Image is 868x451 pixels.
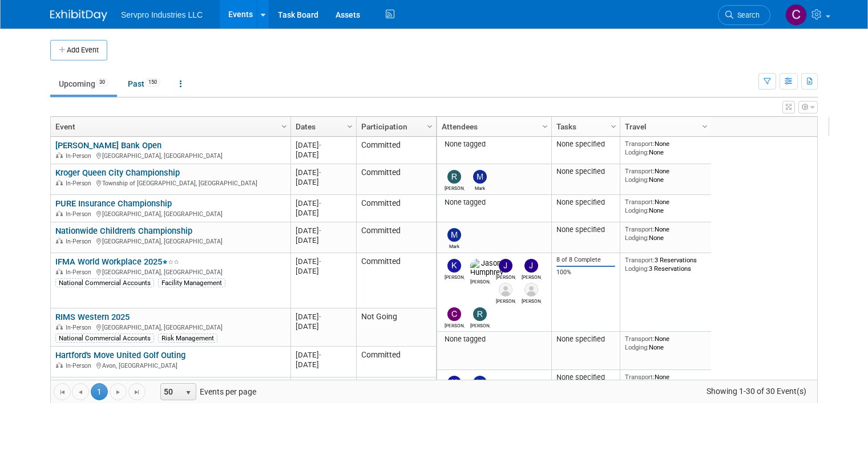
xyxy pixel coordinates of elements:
span: Transport: [625,373,655,381]
span: 150 [145,78,160,87]
span: - [319,351,321,359]
div: Jeremy Jackson [522,273,542,280]
img: ExhibitDay [50,10,107,21]
div: 100% [556,269,616,277]
a: Attendees [442,117,544,136]
img: Jason Humphrey [470,259,503,277]
a: RIMS Western 2025 [55,312,130,322]
a: IFMA World Workplace 2025 [55,257,179,267]
div: [GEOGRAPHIC_DATA], [GEOGRAPHIC_DATA] [55,209,285,218]
span: Go to the last page [132,388,142,397]
div: Avon, [GEOGRAPHIC_DATA] [55,360,285,370]
span: 30 [96,78,108,87]
a: Event [55,117,283,136]
span: Showing 1-30 of 30 Event(s) [696,383,817,399]
span: - [319,257,321,266]
div: Facility Management [158,278,225,287]
a: Column Settings [344,117,357,134]
img: In-Person Event [56,362,63,368]
img: In-Person Event [56,210,63,216]
img: Rick Dubois [447,170,461,184]
span: Column Settings [609,122,618,131]
img: Monique Patton [473,376,487,389]
a: Column Settings [278,117,291,134]
div: [DATE] [296,198,351,208]
img: Chris Chassagneux [447,307,461,321]
div: Chris Chassagneux [445,321,465,328]
td: Committed [356,347,436,377]
div: None None [625,335,707,351]
img: Rick Knox [473,307,487,321]
a: PURE Insurance Championship [55,198,172,209]
div: Amy Fox [496,296,516,304]
div: None None [625,373,707,389]
img: Jay Reynolds [499,259,512,273]
span: In-Person [66,362,95,369]
div: None None [625,167,707,184]
span: In-Person [66,152,95,160]
span: In-Person [66,238,95,245]
span: Lodging: [625,148,649,156]
span: 1 [91,383,108,400]
a: Search [718,5,770,25]
div: None tagged [442,140,547,149]
div: Matt Post [522,296,542,304]
div: [GEOGRAPHIC_DATA], [GEOGRAPHIC_DATA] [55,322,285,332]
div: Jay Reynolds [496,273,516,280]
div: [DATE] [296,235,351,245]
div: [DATE] [296,322,351,331]
img: In-Person Event [56,238,63,243]
div: 8 of 8 Complete [556,256,616,264]
div: None None [625,198,707,214]
span: Transport: [625,225,655,233]
span: Column Settings [280,122,289,131]
img: Kim Cunha [447,376,461,389]
span: select [184,388,193,397]
span: - [319,226,321,235]
span: Column Settings [345,122,354,131]
img: Jeremy Jackson [524,259,538,273]
img: In-Person Event [56,324,63,330]
img: Mark Bristol [447,228,461,242]
div: [DATE] [296,257,351,266]
div: National Commercial Accounts [55,278,154,287]
span: Go to the first page [58,388,67,397]
div: National Commercial Accounts [55,334,154,343]
img: In-Person Event [56,269,63,274]
div: Kevin Wofford [445,273,465,280]
div: None specified [556,373,616,382]
div: [DATE] [296,177,351,187]
div: Mark Bristol [445,242,465,249]
a: Go to the last page [128,383,146,400]
a: Column Settings [608,117,620,134]
span: 50 [161,384,180,400]
a: Column Settings [699,117,712,134]
span: In-Person [66,210,95,218]
div: Rick Knox [470,321,490,328]
span: Column Settings [540,122,550,131]
div: [DATE] [296,266,351,276]
img: Mark Bristol [473,170,487,184]
a: Upcoming30 [50,73,117,95]
div: None None [625,140,707,156]
div: None None [625,225,707,242]
span: In-Person [66,269,95,276]
div: [DATE] [296,360,351,369]
div: [DATE] [296,226,351,235]
img: Matt Post [524,283,538,296]
span: Go to the previous page [76,388,85,397]
div: None specified [556,335,616,344]
span: Lodging: [625,206,649,214]
div: [DATE] [296,140,351,150]
span: - [319,199,321,208]
td: Committed [356,253,436,308]
div: 3 Reservations 3 Reservations [625,256,707,273]
td: Committed [356,195,436,222]
button: Add Event [50,40,107,60]
a: Column Settings [424,117,437,134]
div: [GEOGRAPHIC_DATA], [GEOGRAPHIC_DATA] [55,267,285,277]
span: - [319,168,321,177]
div: Township of [GEOGRAPHIC_DATA], [GEOGRAPHIC_DATA] [55,178,285,188]
div: Rick Dubois [445,184,465,191]
span: Transport: [625,335,655,343]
